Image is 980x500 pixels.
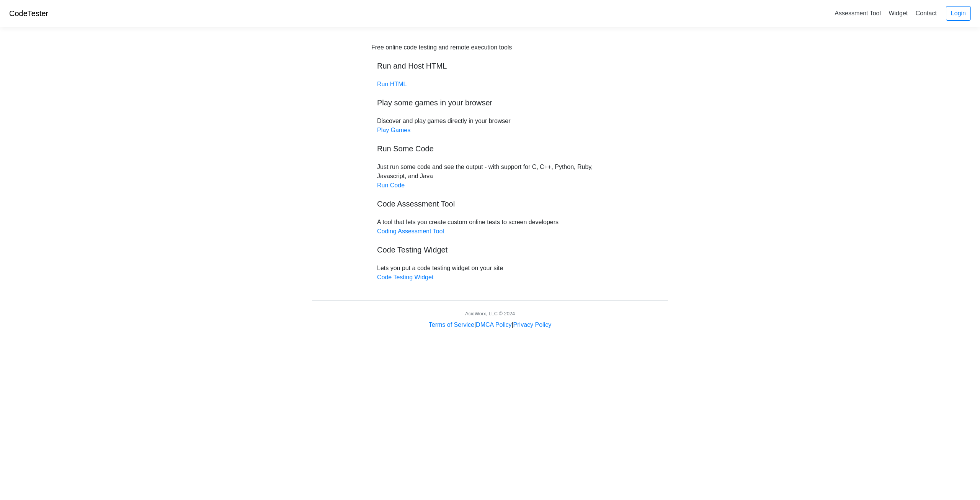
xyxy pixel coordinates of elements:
a: Code Testing Widget [377,274,433,280]
a: Play Games [377,127,410,133]
div: Free online code testing and remote execution tools [371,43,512,52]
h5: Run Some Code [377,144,603,153]
div: AcidWorx, LLC © 2024 [465,310,515,317]
a: DMCA Policy [476,321,511,328]
h5: Code Testing Widget [377,245,603,254]
a: Run HTML [377,81,407,87]
a: Login [946,6,971,21]
a: Privacy Policy [513,321,552,328]
a: CodeTester [9,9,48,18]
a: Assessment Tool [831,7,884,20]
div: | | [429,320,551,330]
h5: Play some games in your browser [377,98,603,107]
div: Discover and play games directly in your browser Just run some code and see the output - with sup... [371,43,609,282]
a: Contact [913,7,940,20]
h5: Code Assessment Tool [377,199,603,208]
a: Terms of Service [429,321,474,328]
a: Coding Assessment Tool [377,228,444,234]
a: Run Code [377,182,405,189]
h5: Run and Host HTML [377,61,603,70]
a: Widget [885,7,911,20]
